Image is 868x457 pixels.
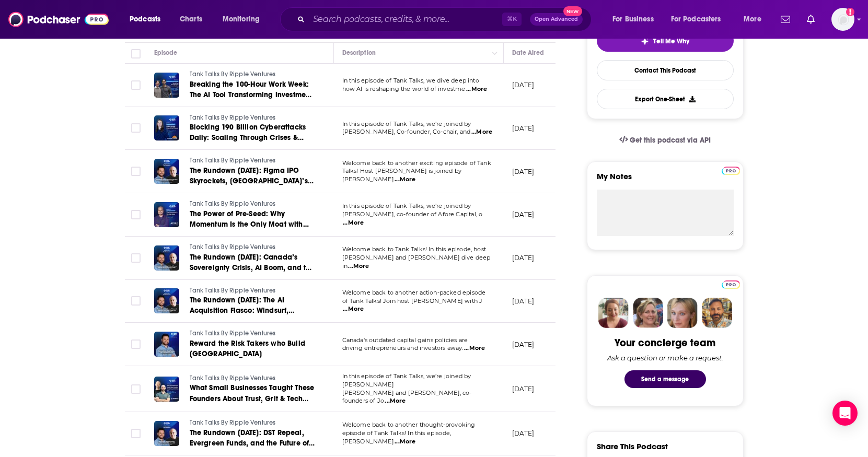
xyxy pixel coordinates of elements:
a: Reward the Risk Takers who Build [GEOGRAPHIC_DATA] [190,338,315,359]
img: Jon Profile [702,298,732,328]
svg: Add a profile image [846,8,854,16]
p: [DATE] [512,167,535,176]
button: open menu [605,11,667,28]
span: The Rundown [DATE]: Canada’s Sovereignty Crisis, AI Boom, and the Rise of Secondary Deals [190,253,315,283]
h3: Share This Podcast [597,441,668,451]
img: Podchaser Pro [722,167,740,175]
a: Blocking 190 Billion Cyberattacks Daily: Scaling Through Crises & [PERSON_NAME] with [PERSON_NAME... [190,122,315,143]
img: User Profile [831,8,854,31]
button: Export One-Sheet [597,89,734,109]
a: Tank Talks By Ripple Ventures [190,113,315,123]
a: The Power of Pre-Seed: Why Momentum Is the Only Moat with [PERSON_NAME][DEMOGRAPHIC_DATA] of Afor... [190,209,315,230]
span: Toggle select row [131,210,141,219]
span: Toggle select row [131,123,141,133]
span: Breaking the 100-Hour Work Week: The AI Tool Transforming Investment Banking with [PERSON_NAME] a... [190,80,313,120]
div: Open Intercom Messenger [832,401,858,426]
button: open menu [215,11,273,28]
div: Description [342,46,376,59]
div: Episode [154,46,178,59]
span: Tank Talks By Ripple Ventures [190,200,276,207]
p: [DATE] [512,80,535,89]
span: ...More [464,344,485,353]
span: Talks! Host [PERSON_NAME] is joined by [PERSON_NAME] [342,167,462,183]
span: Tank Talks By Ripple Ventures [190,71,276,78]
a: Pro website [722,165,740,175]
button: open menu [664,11,736,28]
a: Tank Talks By Ripple Ventures [190,200,315,209]
span: More [744,12,761,27]
span: Toggle select row [131,339,141,349]
span: of Tank Talks! Join host [PERSON_NAME] with J [342,297,483,304]
a: The Rundown [DATE]: The AI Acquisition Fiasco: Windsurf, DeepMind, and Meta's Talent War [190,295,315,316]
span: In this episode of Tank Talks, we’re joined by [342,120,471,127]
span: ...More [343,305,364,313]
a: What Small Businesses Taught These Founders About Trust, Grit & Tech with [PERSON_NAME] and [PERS... [190,383,315,404]
a: The Rundown [DATE]: DST Repeal, Evergreen Funds, and the Future of Banking & AI [190,428,315,449]
span: Monitoring [223,12,260,27]
span: Canada's outdated capital gains policies are [342,336,468,344]
span: For Podcasters [671,12,721,27]
a: Get this podcast via API [611,127,720,153]
span: Welcome back to another exciting episode of Tank [342,159,491,167]
span: Tank Talks By Ripple Ventures [190,114,276,121]
img: Jules Profile [667,298,698,328]
span: Tank Talks By Ripple Ventures [190,287,276,294]
span: Toggle select row [131,296,141,306]
span: Get this podcast via API [630,136,711,145]
p: [DATE] [512,124,535,133]
label: My Notes [597,171,734,190]
span: ...More [385,397,406,405]
button: Column Actions [489,47,501,60]
a: Breaking the 100-Hour Work Week: The AI Tool Transforming Investment Banking with [PERSON_NAME] a... [190,79,315,100]
span: Reward the Risk Takers who Build [GEOGRAPHIC_DATA] [190,339,305,358]
span: In this episode of Tank Talks, we’re joined by [PERSON_NAME] [342,372,471,388]
span: [PERSON_NAME], Co-founder, Co-chair, and [342,128,471,135]
span: What Small Businesses Taught These Founders About Trust, Grit & Tech with [PERSON_NAME] and [PERS... [190,383,315,424]
button: open menu [122,11,174,28]
span: Toggle select row [131,167,141,176]
span: In this episode of Tank Talks, we dive deep into [342,77,479,84]
button: Show profile menu [831,8,854,31]
a: Tank Talks By Ripple Ventures [190,70,315,79]
span: Welcome back to another action-packed episode [342,289,486,296]
a: Tank Talks By Ripple Ventures [190,156,315,166]
span: ⌘ K [502,13,522,26]
a: Tank Talks By Ripple Ventures [190,418,315,428]
span: Podcasts [130,12,160,27]
span: Toggle select row [131,80,141,90]
a: Contact This Podcast [597,60,734,80]
img: Podchaser Pro [722,280,740,289]
span: ...More [471,128,492,136]
p: [DATE] [512,297,535,306]
span: Tank Talks By Ripple Ventures [190,374,276,382]
span: Open Advanced [535,17,578,22]
p: [DATE] [512,253,535,262]
input: Search podcasts, credits, & more... [309,11,502,28]
p: [DATE] [512,429,535,438]
button: open menu [736,11,774,28]
a: Tank Talks By Ripple Ventures [190,286,315,296]
a: Show notifications dropdown [777,10,794,28]
span: ...More [395,175,415,184]
button: Open AdvancedNew [530,13,583,26]
span: episode of Tank Talks! In this episode, [PERSON_NAME] [342,429,452,445]
a: The Rundown [DATE]: Figma IPO Skyrockets, [GEOGRAPHIC_DATA]’s Crypto Pivot, and Amazon’s AI Conte... [190,166,315,186]
span: ...More [395,438,415,446]
button: tell me why sparkleTell Me Why [597,30,734,52]
button: Send a message [624,370,706,388]
span: driving entrepreneurs and investors away. [342,344,464,351]
img: tell me why sparkle [641,37,649,45]
span: Toggle select row [131,429,141,438]
a: Charts [173,11,209,28]
span: Tank Talks By Ripple Ventures [190,419,276,426]
span: Tank Talks By Ripple Ventures [190,243,276,251]
div: Date Aired [512,46,544,59]
img: Barbara Profile [633,298,663,328]
span: ...More [466,85,487,93]
a: Tank Talks By Ripple Ventures [190,374,315,383]
img: Podchaser - Follow, Share and Rate Podcasts [8,9,109,29]
span: Toggle select row [131,253,141,263]
span: In this episode of Tank Talks, we’re joined by [342,202,471,209]
a: Show notifications dropdown [803,10,819,28]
